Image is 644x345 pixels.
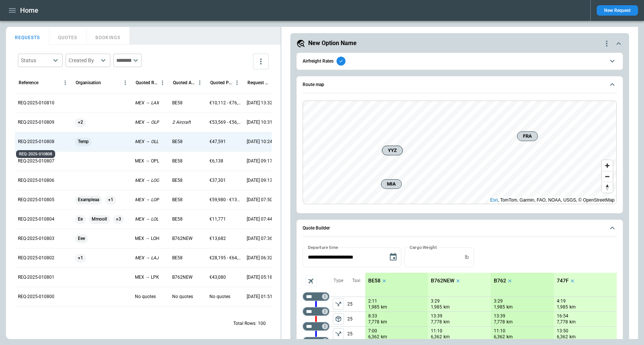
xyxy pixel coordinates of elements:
p: 09/17/25 09:17 [247,158,272,164]
p: 11:10 [494,328,505,334]
p: km [569,319,576,325]
p: BE58 [172,158,183,164]
p: 3:29 [431,298,440,304]
h6: Route map [303,82,324,87]
p: 747F [557,278,569,284]
div: Quoted Route [136,80,158,85]
button: QUOTES [49,27,86,45]
p: BE58 [172,197,183,203]
div: REQ-2025-010808 [16,150,55,158]
p: 09/17/25 07:36 [247,235,272,242]
p: MEX → LAJ [135,255,159,261]
p: 09/17/25 07:44 [247,216,272,222]
p: 6,362 [368,334,379,340]
h6: Airfreight Rates [303,59,334,64]
p: €47,591 [209,139,226,145]
span: +3 [113,210,124,229]
p: REQ-2025-010807 [18,158,54,164]
span: Exampleaa [75,190,102,209]
p: MEX → LAX [135,100,159,106]
p: 09/17/25 09:13 [247,177,272,184]
span: Aircraft selection [306,275,317,287]
p: REQ-2025-010810 [18,100,54,106]
button: left aligned [333,298,344,310]
p: €6,138 [209,158,223,164]
p: 2:11 [368,298,377,304]
p: BE58 [172,177,183,184]
div: Too short [303,322,329,331]
p: MEX → LOO [135,177,159,184]
p: km [506,319,513,325]
p: 25 [347,327,365,341]
p: MEX → OLP [135,119,159,126]
p: REQ-2025-010808 [18,139,54,145]
div: , TomTom, Garmin, FAO, NOAA, USGS, © OpenStreetMap [490,196,615,204]
p: MEX → LOH [135,235,160,242]
button: Zoom out [602,171,613,182]
button: Choose date, selected date is Aug 6, 2025 [386,250,401,265]
p: B762NEW [172,274,193,281]
div: Organisation [76,80,101,85]
p: 7,778 [494,319,505,325]
label: Departure time [308,244,338,250]
p: km [569,304,576,310]
p: 3:29 [494,298,503,304]
button: Request Created At (UTC-05:00) column menu [269,78,279,88]
span: Temp [75,132,92,151]
p: No quotes [209,294,230,300]
p: 11:10 [431,328,442,334]
span: Ee [75,210,86,229]
p: 1,985 [431,304,442,310]
p: lb [465,254,469,260]
p: BE58 [172,255,183,261]
span: Type of sector [333,328,344,339]
span: Type of sector [333,298,344,310]
div: Too short [303,307,329,316]
p: €37,301 [209,177,226,184]
button: Quote Builder [303,220,617,237]
p: 13:39 [494,313,505,319]
p: REQ-2025-010805 [18,197,54,203]
button: Quoted Route column menu [158,78,167,88]
p: 8:33 [368,313,377,319]
p: 4:19 [557,298,566,304]
span: +2 [75,113,86,132]
a: Esri [490,197,498,203]
p: €59,980 - €132,439 [209,197,241,203]
p: MEX → LOL [135,216,158,222]
p: 09/17/25 10:31 [247,119,272,126]
p: km [443,319,450,325]
p: 08/18/25 01:51 [247,294,272,300]
p: B762 [494,278,506,284]
p: km [381,319,387,325]
p: 7,778 [557,319,568,325]
button: Route map [303,76,617,94]
div: Created By [69,57,98,64]
p: 25 [347,312,365,326]
span: YYZ [385,147,399,154]
span: MIA [384,180,398,188]
h5: New Option Name [308,39,357,47]
p: km [443,304,450,310]
p: REQ-2025-010800 [18,294,54,300]
p: REQ-2025-010806 [18,177,54,184]
p: km [381,304,387,310]
p: REQ-2025-010809 [18,119,54,126]
p: 09/17/25 07:50 [247,197,272,203]
div: Request Created At (UTC-05:00) [247,80,269,85]
p: 6,362 [431,334,442,340]
div: Quoted Aircraft [173,80,195,85]
p: 7,778 [368,319,379,325]
p: No quotes [172,294,193,300]
span: +1 [75,249,86,268]
div: Status [21,57,51,64]
p: MEX → LOP [135,197,159,203]
p: 09/15/25 05:18 [247,274,272,281]
p: €53,569 - €56,985 [209,119,241,126]
p: REQ-2025-010801 [18,274,54,281]
p: km [506,334,513,340]
p: 100 [258,320,266,327]
button: BOOKINGS [86,27,130,45]
button: New Option Namequote-option-actions [296,39,623,48]
button: more [253,54,269,69]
